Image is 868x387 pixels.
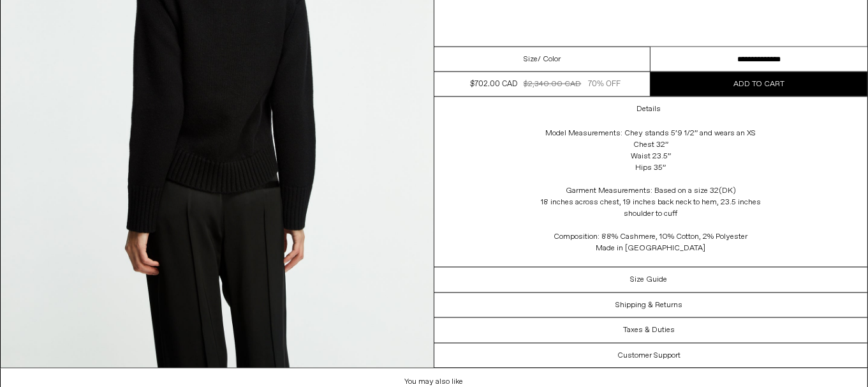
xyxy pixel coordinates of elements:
h3: Details [636,105,661,114]
button: Add to cart [651,73,867,97]
span: Add to cart [733,80,784,90]
div: $702.00 CAD [470,79,517,91]
h3: Shipping & Returns [615,301,682,310]
h3: Customer Support [617,351,680,360]
div: 70% OFF [588,79,621,91]
span: / Color [538,54,561,66]
div: $2,340.00 CAD [524,79,581,91]
div: Model Measurements: Chey stands 5’9 1/2” and wears an XS Chest 32” Waist 23.5” Hips 35” Garment M... [523,122,778,268]
h3: Taxes & Duties [623,326,675,335]
span: Size [524,54,538,66]
h3: Size Guide [630,276,667,285]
